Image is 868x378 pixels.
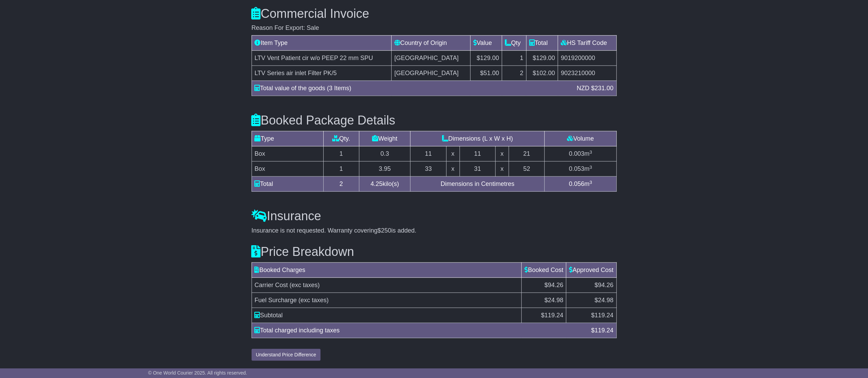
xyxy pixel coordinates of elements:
[446,162,460,177] td: x
[359,177,410,192] td: kilo(s)
[566,263,616,278] td: Approved Cost
[545,146,616,162] td: m
[252,349,321,361] button: Understand Price Difference
[252,263,522,278] td: Booked Charges
[526,66,558,81] td: $102.00
[496,162,509,177] td: x
[509,162,545,177] td: 52
[594,297,613,304] span: $24.98
[594,327,613,334] span: 119.24
[502,35,526,50] td: Qty
[526,35,558,50] td: Total
[252,209,617,223] h3: Insurance
[544,282,563,288] span: $94.26
[594,282,613,288] span: $94.26
[252,177,323,192] td: Total
[251,326,588,335] div: Total charged including taxes
[470,50,502,66] td: $129.00
[502,66,526,81] td: 2
[255,282,288,288] span: Carrier Cost
[569,165,585,172] span: 0.053
[252,227,617,235] div: Insurance is not requested. Warranty covering is added.
[323,162,359,177] td: 1
[569,150,585,157] span: 0.003
[252,131,323,146] td: Type
[323,131,359,146] td: Qty.
[359,162,410,177] td: 3.95
[544,297,563,304] span: $24.98
[251,84,574,93] div: Total value of the goods (3 Items)
[594,312,613,319] span: 119.24
[544,312,563,319] span: 119.24
[252,114,617,127] h3: Booked Package Details
[545,177,616,192] td: m
[460,146,496,162] td: 11
[558,35,616,50] td: HS Tariff Code
[252,50,392,66] td: LTV Vent Patient cir w/o PEEP 22 mm SPU
[496,146,509,162] td: x
[148,370,247,376] span: © One World Courier 2025. All rights reserved.
[252,162,323,177] td: Box
[392,66,471,81] td: [GEOGRAPHIC_DATA]
[590,165,592,170] sup: 3
[569,180,585,187] span: 0.056
[392,35,471,50] td: Country of Origin
[290,282,320,288] span: (exc taxes)
[573,84,617,93] div: NZD $231.00
[252,245,617,259] h3: Price Breakdown
[509,146,545,162] td: 21
[522,308,566,323] td: $
[470,35,502,50] td: Value
[545,162,616,177] td: m
[526,50,558,66] td: $129.00
[558,66,616,81] td: 9023210000
[558,50,616,66] td: 9019200000
[460,162,496,177] td: 31
[252,146,323,162] td: Box
[522,263,566,278] td: Booked Cost
[252,308,522,323] td: Subtotal
[392,50,471,66] td: [GEOGRAPHIC_DATA]
[566,308,616,323] td: $
[378,227,391,234] span: $250
[590,150,592,155] sup: 3
[410,146,447,162] td: 11
[410,162,447,177] td: 33
[470,66,502,81] td: $51.00
[502,50,526,66] td: 1
[252,35,392,50] td: Item Type
[371,180,383,187] span: 4.25
[252,66,392,81] td: LTV Series air inlet Filter PK/5
[252,24,617,32] div: Reason For Export: Sale
[410,177,545,192] td: Dimensions in Centimetres
[252,7,617,21] h3: Commercial Invoice
[299,297,329,304] span: (exc taxes)
[410,131,545,146] td: Dimensions (L x W x H)
[255,297,297,304] span: Fuel Surcharge
[588,326,617,335] div: $
[323,146,359,162] td: 1
[446,146,460,162] td: x
[359,146,410,162] td: 0.3
[545,131,616,146] td: Volume
[590,180,592,185] sup: 3
[323,177,359,192] td: 2
[359,131,410,146] td: Weight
